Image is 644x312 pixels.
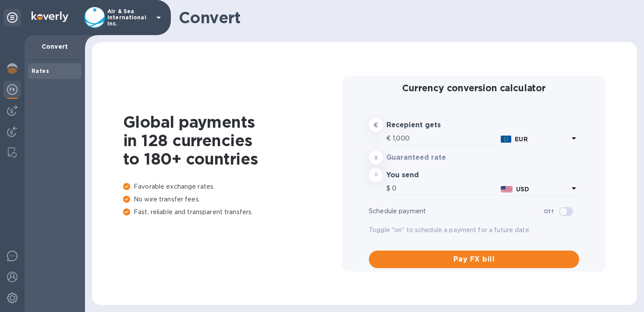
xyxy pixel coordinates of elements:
[386,121,472,129] h3: Recepient gets
[386,154,472,162] h3: Guaranteed rate
[4,9,21,26] div: Unpin categories
[32,68,49,74] b: Rates
[369,251,579,268] button: Pay FX bill
[386,171,472,179] h3: You send
[369,226,579,235] p: Toggle "on" to schedule a payment for a future date.
[516,186,529,193] b: USD
[369,82,579,93] h2: Currency conversion calculator
[123,113,342,168] h1: Global payments in 128 currencies to 180+ countries
[123,195,342,204] p: No wire transfer fees.
[123,208,342,217] p: Fast, reliable and transparent transfers.
[369,207,544,216] p: Schedule payment
[386,132,393,145] div: €
[544,208,554,215] b: Off
[393,132,497,145] input: Amount
[501,186,513,192] img: USD
[32,42,78,51] p: Convert
[179,8,630,27] h1: Convert
[32,11,68,22] img: Logo
[123,182,342,191] p: Favorable exchange rates.
[392,182,497,195] input: Amount
[107,8,151,27] p: Air & Sea International Inc.
[369,168,383,182] div: =
[386,182,392,195] div: $
[7,84,18,95] img: Foreign exchange
[369,151,383,165] div: x
[515,136,527,143] b: EUR
[374,122,378,129] strong: €
[376,254,572,265] span: Pay FX bill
